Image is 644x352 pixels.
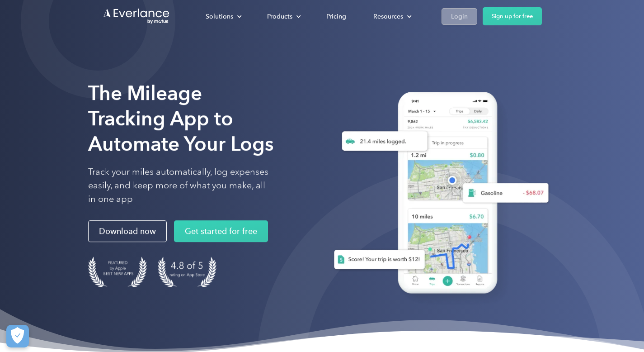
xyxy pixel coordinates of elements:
strong: The Mileage Tracking App to Automate Your Logs [88,81,274,156]
p: Track your miles automatically, log expenses easily, and keep more of what you make, all in one app [88,166,269,206]
a: Sign up for free [483,7,542,25]
img: Badge for Featured by Apple Best New Apps [88,257,147,287]
div: Pricing [326,11,346,22]
div: Solutions [197,9,249,24]
a: Download now [88,221,167,243]
img: 4.9 out of 5 stars on the app store [158,257,216,287]
img: Everlance, mileage tracker app, expense tracking app [320,83,556,307]
div: Resources [373,11,403,22]
a: Pricing [317,9,355,24]
div: Solutions [206,11,233,22]
div: Products [258,9,308,24]
div: Resources [364,9,419,24]
button: Cookies Settings [6,325,29,347]
a: Get started for free [174,221,268,243]
div: Login [451,11,468,22]
a: Go to homepage [103,8,170,25]
a: Login [442,8,477,25]
div: Products [267,11,292,22]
